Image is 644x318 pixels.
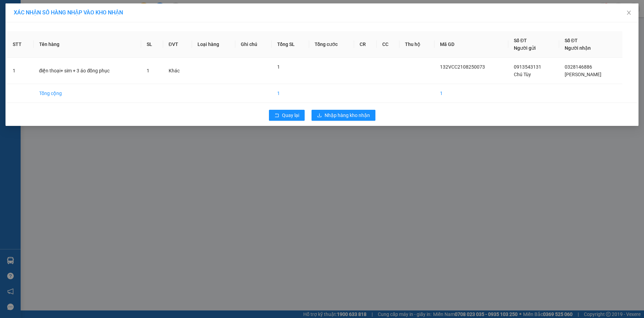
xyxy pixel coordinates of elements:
[440,64,485,70] span: 132VCC2108250073
[325,111,370,119] span: Nhập hàng kho nhận
[272,84,309,103] td: 1
[565,72,601,77] span: [PERSON_NAME]
[272,31,309,58] th: Tổng SL
[163,31,192,58] th: ĐVT
[514,72,531,77] span: Chú Tùy
[312,110,375,121] button: downloadNhập hàng kho nhận
[34,31,142,58] th: Tên hàng
[274,113,279,118] span: rollback
[14,9,123,16] span: XÁC NHẬN SỐ HÀNG NHẬP VÀO KHO NHẬN
[565,45,591,51] span: Người nhận
[434,31,508,58] th: Mã GD
[235,31,272,58] th: Ghi chú
[514,45,536,51] span: Người gửi
[565,38,578,43] span: Số ĐT
[192,31,235,58] th: Loại hàng
[277,64,280,70] span: 1
[34,84,142,103] td: Tổng cộng
[377,31,399,58] th: CC
[565,64,592,70] span: 0328146886
[269,110,305,121] button: rollbackQuay lại
[309,31,354,58] th: Tổng cước
[163,58,192,84] td: Khác
[7,31,34,58] th: STT
[147,68,149,73] span: 1
[514,64,541,70] span: 0913543131
[34,58,142,84] td: điện thoại+ sim + 3 áo đồng phục
[317,113,322,118] span: download
[354,31,377,58] th: CR
[434,84,508,103] td: 1
[141,31,163,58] th: SL
[514,38,527,43] span: Số ĐT
[619,3,639,23] button: Close
[7,58,34,84] td: 1
[626,10,632,15] span: close
[399,31,434,58] th: Thu hộ
[282,111,299,119] span: Quay lại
